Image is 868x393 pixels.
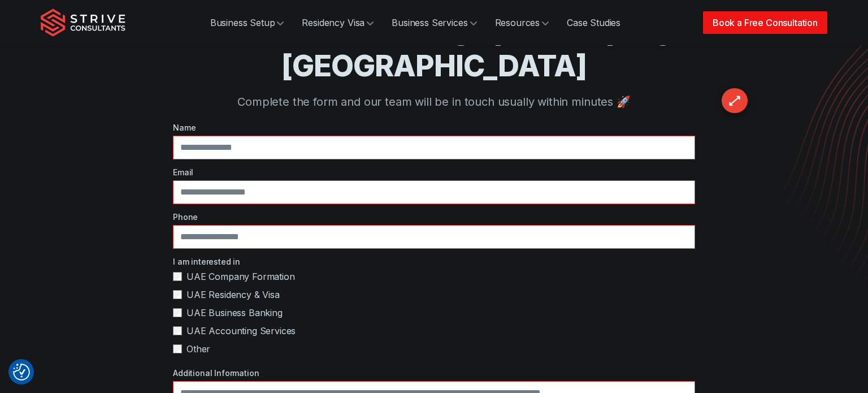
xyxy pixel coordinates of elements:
[173,326,182,335] input: UAE Accounting Services
[13,364,30,381] button: Consent Preferences
[86,11,782,84] h1: Contact Us for Setting up a Company in [GEOGRAPHIC_DATA]
[186,342,210,356] span: Other
[724,90,745,111] div: ⟷
[173,344,182,353] input: Other
[486,11,558,34] a: Resources
[186,270,295,283] span: UAE Company Formation
[186,288,280,301] span: UAE Residency & Visa
[383,11,485,34] a: Business Services
[173,272,182,281] input: UAE Company Formation
[703,11,827,34] a: Book a Free Consultation
[201,11,293,34] a: Business Setup
[173,122,695,133] label: Name
[186,324,296,338] span: UAE Accounting Services
[173,211,695,223] label: Phone
[173,290,182,299] input: UAE Residency & Visa
[41,8,125,37] img: Strive Consultants
[173,308,182,317] input: UAE Business Banking
[173,367,695,379] label: Additional Information
[86,93,782,110] p: Complete the form and our team will be in touch usually within minutes 🚀
[558,11,630,34] a: Case Studies
[13,364,30,381] img: Revisit consent button
[186,306,283,319] span: UAE Business Banking
[293,11,383,34] a: Residency Visa
[173,256,695,267] label: I am interested in
[173,166,695,178] label: Email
